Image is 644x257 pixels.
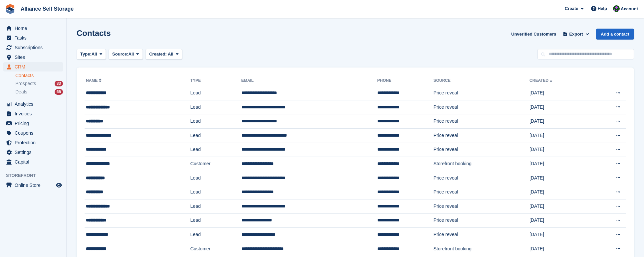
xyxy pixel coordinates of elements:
[621,6,638,12] span: Account
[146,49,182,60] button: Created: All
[190,228,241,242] td: Lead
[190,213,241,228] td: Lead
[434,185,529,199] td: Price reveal
[3,43,63,52] a: menu
[529,171,591,185] td: [DATE]
[55,181,63,189] a: Preview store
[15,157,55,167] span: Capital
[3,138,63,147] a: menu
[190,86,241,100] td: Lead
[529,86,591,100] td: [DATE]
[190,128,241,143] td: Lead
[15,53,55,62] span: Sites
[565,5,578,12] span: Create
[15,62,55,71] span: CRM
[15,128,55,138] span: Coupons
[112,51,128,58] span: Source:
[109,49,143,60] button: Source: All
[190,75,241,86] th: Type
[434,157,529,171] td: Storefront booking
[561,29,591,40] button: Export
[434,128,529,143] td: Price reveal
[168,52,173,57] span: All
[190,242,241,256] td: Customer
[80,51,92,58] span: Type:
[377,75,434,86] th: Phone
[15,33,55,43] span: Tasks
[92,51,97,58] span: All
[434,228,529,242] td: Price reveal
[529,100,591,114] td: [DATE]
[241,75,377,86] th: Email
[5,4,15,14] img: stora-icon-8386f47178a22dfd0bd8f6a31ec36ba5ce8667c1dd55bd0f319d3a0aa187defe.svg
[434,171,529,185] td: Price reveal
[190,143,241,157] td: Lead
[15,24,55,33] span: Home
[613,5,620,12] img: Romilly Norton
[77,29,111,38] h1: Contacts
[3,109,63,118] a: menu
[15,89,27,95] span: Deals
[529,228,591,242] td: [DATE]
[3,24,63,33] a: menu
[129,51,134,58] span: All
[15,43,55,52] span: Subscriptions
[3,99,63,109] a: menu
[190,157,241,171] td: Customer
[77,49,106,60] button: Type: All
[569,31,583,38] span: Export
[15,80,63,87] a: Prospects 33
[596,29,634,40] a: Add a contact
[6,172,66,179] span: Storefront
[529,213,591,228] td: [DATE]
[529,199,591,213] td: [DATE]
[3,181,63,190] a: menu
[15,80,36,87] span: Prospects
[529,78,554,83] a: Created
[15,148,55,157] span: Settings
[15,138,55,147] span: Protection
[190,185,241,199] td: Lead
[434,100,529,114] td: Price reveal
[434,143,529,157] td: Price reveal
[3,157,63,167] a: menu
[434,75,529,86] th: Source
[18,3,76,14] a: Alliance Self Storage
[434,213,529,228] td: Price reveal
[55,81,63,86] div: 33
[190,199,241,213] td: Lead
[15,88,63,95] a: Deals 65
[3,33,63,43] a: menu
[15,181,55,190] span: Online Store
[598,5,607,12] span: Help
[190,171,241,185] td: Lead
[149,52,167,57] span: Created:
[190,100,241,114] td: Lead
[529,143,591,157] td: [DATE]
[86,78,103,83] a: Name
[508,29,559,40] a: Unverified Customers
[434,86,529,100] td: Price reveal
[3,128,63,138] a: menu
[434,199,529,213] td: Price reveal
[529,185,591,199] td: [DATE]
[3,119,63,128] a: menu
[529,157,591,171] td: [DATE]
[529,128,591,143] td: [DATE]
[15,99,55,109] span: Analytics
[15,72,63,79] a: Contacts
[3,53,63,62] a: menu
[3,62,63,71] a: menu
[55,89,63,95] div: 65
[15,109,55,118] span: Invoices
[434,114,529,129] td: Price reveal
[529,114,591,129] td: [DATE]
[3,148,63,157] a: menu
[15,119,55,128] span: Pricing
[190,114,241,129] td: Lead
[529,242,591,256] td: [DATE]
[434,242,529,256] td: Storefront booking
